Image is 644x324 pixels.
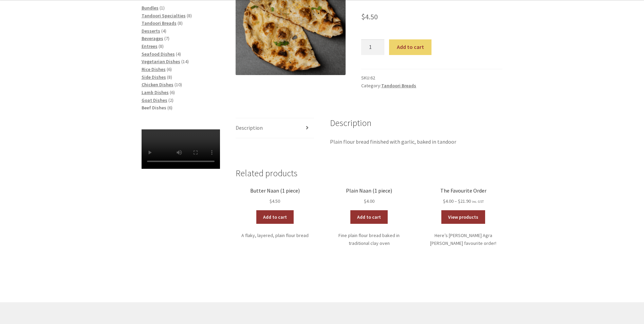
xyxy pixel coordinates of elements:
[176,82,181,88] span: 10
[472,199,484,204] small: inc. GST
[381,83,416,89] a: Tandoori Breads
[236,232,314,239] p: A flaky, layered, plain flour bread
[424,187,502,194] h2: The Favourite Order
[168,66,170,72] span: 6
[183,58,187,65] span: 14
[166,35,168,41] span: 7
[236,187,314,194] h2: Butter Naan (1 piece)
[443,198,454,204] bdi: 4.00
[330,138,503,146] p: Plain flour bread finished with garlic, baked in tandoor
[236,187,314,205] a: Butter Naan (1 piece) $4.50
[168,74,171,80] span: 8
[170,97,172,103] span: 2
[370,75,375,81] span: 62
[142,66,166,72] a: Rice Dishes
[160,43,162,49] span: 8
[361,12,378,21] bdi: 4.50
[142,51,175,57] a: Seafood Dishes
[161,5,163,11] span: 1
[142,20,177,26] a: Tandoori Breads
[142,28,160,34] a: Desserts
[330,118,503,128] h2: Description
[256,210,294,224] a: Add to cart: “Butter Naan (1 piece)”
[177,51,180,57] span: 4
[142,82,173,88] a: Chicken Dishes
[361,12,365,21] span: $
[142,13,186,19] a: Tandoori Specialties
[364,198,374,204] bdi: 4.00
[142,74,166,80] a: Side Dishes
[142,97,167,103] a: Goat Dishes
[179,20,181,26] span: 8
[389,39,431,55] button: Add to cart
[236,118,314,138] a: Description
[458,198,460,204] span: $
[350,210,388,224] a: Add to cart: “Plain Naan (1 piece)”
[142,58,180,65] a: Vegetarian Dishes
[441,210,485,224] a: View products in the “The Favourite Order” group
[142,35,163,41] a: Beverages
[270,198,280,204] bdi: 4.50
[361,74,502,82] span: SKU:
[142,105,166,111] a: Beef Dishes
[171,89,173,95] span: 6
[455,198,457,204] span: –
[364,198,366,204] span: $
[142,43,158,49] a: Entrees
[361,39,384,55] input: Product quantity
[163,28,165,34] span: 4
[458,198,471,204] bdi: 21.90
[270,198,272,204] span: $
[330,187,408,194] h2: Plain Naan (1 piece)
[142,5,159,11] a: Bundles
[361,82,502,90] span: Category:
[236,168,502,179] h2: Related products
[424,187,502,205] a: The Favourite Order inc. GST
[443,198,445,204] span: $
[424,232,502,247] p: Here’s [PERSON_NAME] Agra [PERSON_NAME] favourite order!
[330,232,408,247] p: Fine plain flour bread baked in traditional clay oven
[188,13,190,19] span: 8
[142,89,169,95] a: Lamb Dishes
[330,187,408,205] a: Plain Naan (1 piece) $4.00
[169,105,171,111] span: 6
